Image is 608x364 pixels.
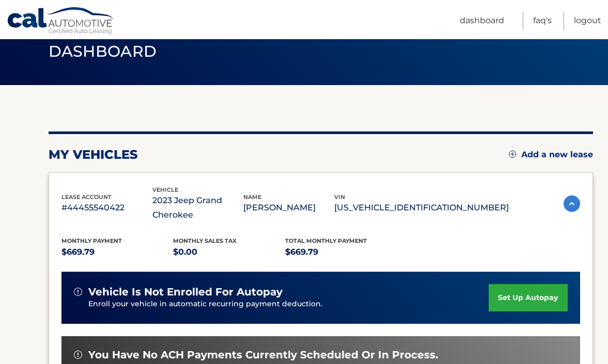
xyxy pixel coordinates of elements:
span: Dashboard [49,42,157,61]
span: vin [334,193,345,201]
span: Monthly Payment [61,237,122,244]
span: vehicle is not enrolled for autopay [88,286,283,299]
p: Enroll your vehicle in automatic recurring payment deduction. [88,299,489,310]
a: Cal Automotive [7,7,115,37]
p: $669.79 [61,245,174,259]
h2: my vehicles [49,147,138,162]
a: set up autopay [489,284,567,311]
span: name [243,193,261,201]
span: vehicle [152,186,178,193]
p: 2023 Jeep Grand Cherokee [152,193,243,222]
p: $0.00 [173,245,285,259]
a: Logout [574,12,601,30]
span: Monthly sales Tax [173,237,237,244]
a: FAQ's [533,12,552,30]
a: Add a new lease [509,150,593,160]
p: [US_VEHICLE_IDENTIFICATION_NUMBER] [334,201,509,215]
img: accordion-active.svg [564,195,580,212]
span: You have no ACH payments currently scheduled or in process. [88,349,438,361]
p: [PERSON_NAME] [243,201,334,215]
img: alert-white.svg [74,351,82,359]
p: #44455540422 [61,201,152,215]
img: add.svg [509,151,516,158]
a: Dashboard [460,12,504,30]
span: Total Monthly Payment [285,237,367,244]
span: lease account [61,193,112,201]
img: alert-white.svg [74,288,82,296]
p: $669.79 [285,245,397,259]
